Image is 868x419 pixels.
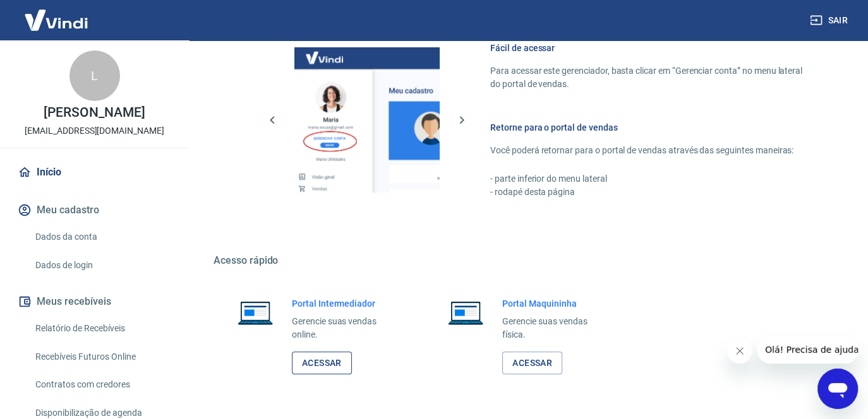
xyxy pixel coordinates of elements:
[490,42,807,54] h6: Fácil de acessar
[294,47,440,192] img: Imagem da dashboard mostrando o botão de gerenciar conta na sidebar no lado esquerdo
[15,1,97,39] img: Vindi
[292,297,401,310] h6: Portal Intermediador
[502,297,612,310] h6: Portal Maquininha
[69,50,120,101] div: L
[44,106,145,119] p: [PERSON_NAME]
[807,9,853,32] button: Sair
[490,121,807,134] h6: Retorne para o portal de vendas
[490,144,807,157] p: Você poderá retornar para o portal de vendas através das seguintes maneiras:
[490,186,807,199] p: - rodapé desta página
[30,344,174,370] a: Recebíveis Futuros Online
[490,64,807,91] p: Para acessar este gerenciador, basta clicar em “Gerenciar conta” no menu lateral do portal de ven...
[439,297,492,328] img: Imagem de um notebook aberto
[30,316,174,341] a: Relatório de Recebíveis
[8,9,106,19] span: Olá! Precisa de ajuda?
[292,315,401,341] p: Gerencie suas vendas online.
[30,224,174,250] a: Dados da conta
[292,351,352,375] a: Acessar
[490,172,807,186] p: - parte inferior do menu lateral
[214,254,838,267] h5: Acesso rápido
[727,338,752,363] iframe: Fechar mensagem
[757,336,858,363] iframe: Mensagem da empresa
[15,158,174,186] a: Início
[30,372,174,398] a: Contratos com credores
[25,124,164,138] p: [EMAIL_ADDRESS][DOMAIN_NAME]
[30,252,174,278] a: Dados de login
[502,351,562,375] a: Acessar
[502,315,612,341] p: Gerencie suas vendas física.
[817,369,858,409] iframe: Botão para abrir a janela de mensagens
[229,297,282,328] img: Imagem de um notebook aberto
[15,288,174,316] button: Meus recebíveis
[15,196,174,224] button: Meu cadastro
